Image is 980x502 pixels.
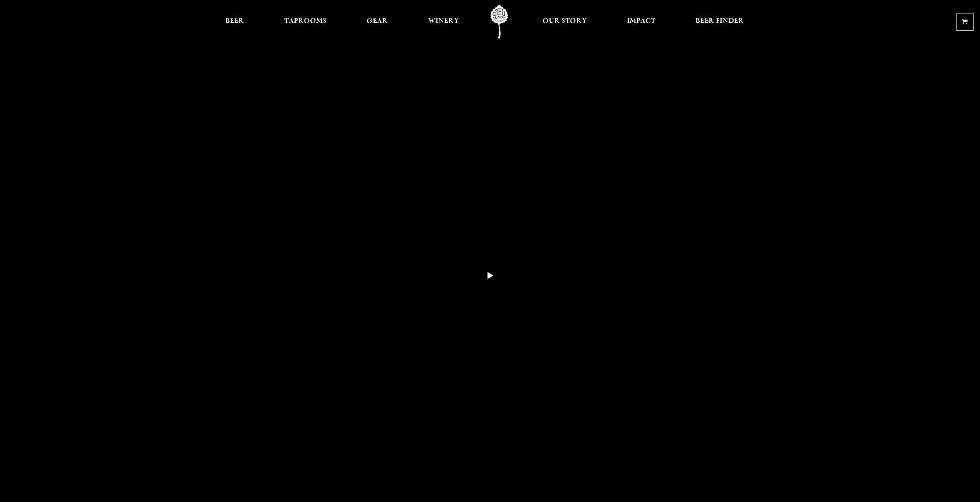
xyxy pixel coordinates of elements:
[690,5,749,39] a: Beer Finder
[225,18,244,24] span: Beer
[220,5,249,39] a: Beer
[627,18,655,24] span: Impact
[622,5,660,39] a: Impact
[367,18,388,24] span: Gear
[538,5,592,39] a: Our Story
[362,5,393,39] a: Gear
[695,18,744,24] span: Beer Finder
[423,5,464,39] a: Winery
[284,18,327,24] span: Taprooms
[543,18,587,24] span: Our Story
[485,5,514,39] a: Odell Home
[279,5,332,39] a: Taprooms
[428,18,459,24] span: Winery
